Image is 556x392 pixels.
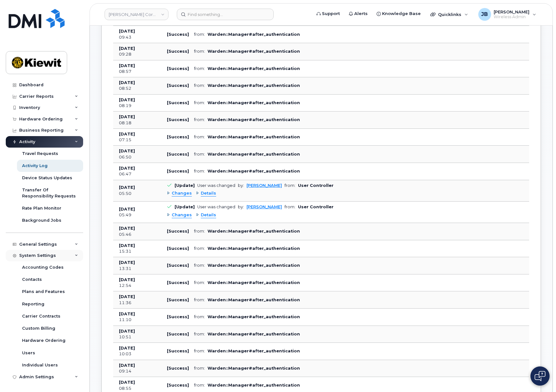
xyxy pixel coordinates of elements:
b: Warden::Manager#after_authentication [208,169,300,173]
span: Wireless Admin [494,14,529,19]
span: from: [194,246,205,251]
span: from: [194,49,205,54]
b: [Success] [167,32,189,37]
b: [Success] [167,280,189,285]
span: from: [194,280,205,285]
b: [DATE] [119,207,135,211]
b: Warden::Manager#after_authentication [208,366,300,371]
b: [DATE] [119,132,135,136]
b: Warden::Manager#after_authentication [208,32,300,37]
div: 10:03 [119,351,155,357]
b: [Success] [167,152,189,157]
div: Jonathan Barfield [474,8,541,21]
span: from: [194,83,205,88]
b: [DATE] [119,380,135,385]
b: [Success] [167,83,189,88]
b: [DATE] [119,243,135,248]
b: Warden::Manager#after_authentication [208,83,300,88]
b: [DATE] [119,363,135,368]
b: [DATE] [119,114,135,119]
a: Knowledge Base [372,7,425,20]
b: Warden::Manager#after_authentication [208,383,300,388]
div: 06:50 [119,154,155,160]
b: User Controller [298,183,333,188]
b: Warden::Manager#after_authentication [208,263,300,268]
b: Warden::Manager#after_authentication [208,152,300,157]
span: Quicklinks [438,12,461,17]
div: 06:47 [119,171,155,177]
b: [Success] [167,117,189,122]
b: [Success] [167,332,189,336]
div: 09:14 [119,368,155,374]
b: Warden::Manager#after_authentication [208,49,300,54]
div: 05:46 [119,232,155,237]
b: [DATE] [119,63,135,68]
b: Warden::Manager#after_authentication [208,246,300,251]
b: Warden::Manager#after_authentication [208,135,300,139]
span: from: [194,135,205,139]
b: Warden::Manager#after_authentication [208,66,300,71]
span: Alerts [354,11,368,17]
span: from: [194,366,205,371]
b: [DATE] [119,260,135,265]
a: [PERSON_NAME] [247,183,282,188]
span: from: [194,332,205,336]
span: Details [201,190,216,196]
b: Warden::Manager#after_authentication [208,314,300,319]
b: [DATE] [119,294,135,299]
a: Alerts [344,7,372,20]
span: from: [194,229,205,234]
span: Changes [172,212,192,218]
a: [PERSON_NAME] [247,204,282,209]
b: [Success] [167,169,189,173]
span: from: [194,100,205,105]
div: 09:28 [119,51,155,57]
b: [DATE] [119,29,135,34]
span: from: [194,152,205,157]
span: from: [194,383,205,388]
b: User Controller [298,204,333,209]
span: from: [285,204,295,209]
b: [DATE] [119,149,135,153]
div: 09:43 [119,35,155,40]
b: [DATE] [119,46,135,51]
b: Warden::Manager#after_authentication [208,332,300,336]
b: [Success] [167,49,189,54]
b: [DATE] [119,185,135,190]
b: [DATE] [119,277,135,282]
div: 08:18 [119,120,155,126]
div: 05:50 [119,191,155,196]
b: [Success] [167,100,189,105]
div: 08:52 [119,86,155,91]
div: 08:19 [119,103,155,109]
div: User was changed [197,204,235,209]
span: from: [194,263,205,268]
b: [Success] [167,135,189,139]
span: JB [481,11,488,18]
b: [DATE] [119,346,135,350]
span: from: [194,32,205,37]
b: [Success] [167,263,189,268]
span: Details [201,212,216,218]
b: [Update] [175,204,195,209]
b: [DATE] [119,97,135,102]
b: [DATE] [119,311,135,316]
b: [DATE] [119,226,135,231]
b: [DATE] [119,166,135,171]
div: 11:36 [119,300,155,306]
b: [Success] [167,229,189,234]
span: from: [194,349,205,353]
b: Warden::Manager#after_authentication [208,349,300,353]
div: 12:54 [119,283,155,288]
span: from: [194,169,205,173]
b: [Success] [167,366,189,371]
div: User was changed [197,183,235,188]
b: [Update] [175,183,195,188]
span: from: [194,297,205,302]
b: [Success] [167,349,189,353]
span: from: [194,66,205,71]
b: Warden::Manager#after_authentication [208,117,300,122]
span: from: [194,117,205,122]
div: 10:51 [119,334,155,340]
input: Find something... [177,9,274,20]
